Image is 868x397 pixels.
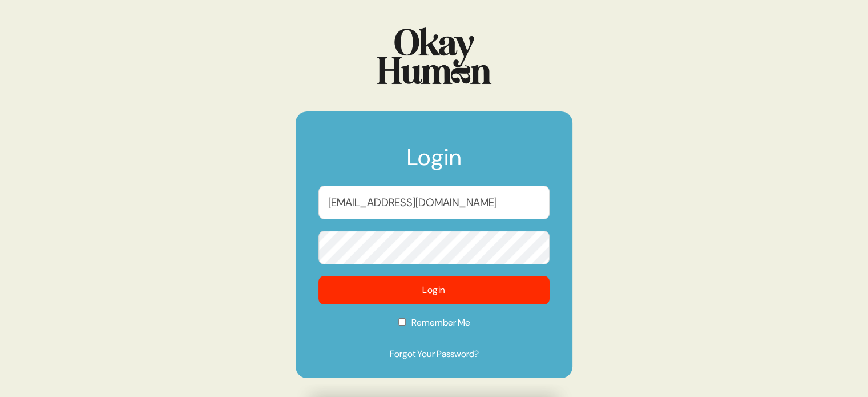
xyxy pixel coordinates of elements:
[377,27,491,84] img: Logo
[398,318,406,326] input: Remember Me
[318,347,550,361] a: Forgot Your Password?
[318,276,550,304] button: Login
[318,186,550,219] input: Email
[318,146,550,180] h1: Login
[318,316,550,337] label: Remember Me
